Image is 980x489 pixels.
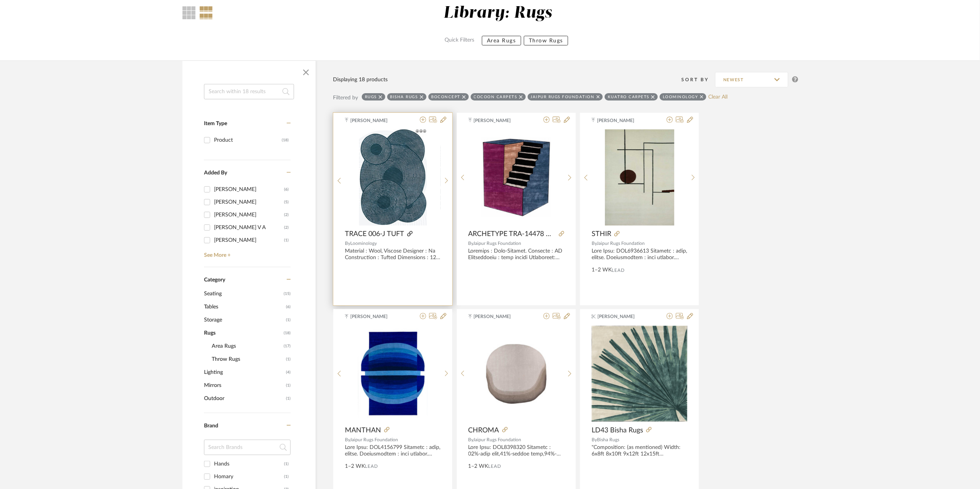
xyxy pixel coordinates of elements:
div: Loominology [663,94,698,99]
div: [PERSON_NAME] [214,209,284,221]
div: [PERSON_NAME] [214,196,284,208]
span: Jaipur Rugs Foundation [350,437,398,442]
span: Lead [488,464,502,469]
div: Loremips : Dolo-Sitamet. Consecte : AD Elitseddoeiu : temp incidi Utlaboreet: 9'6 d 1'0ma/ 376 a ... [468,248,564,261]
div: (2) [284,209,289,221]
span: (1) [286,392,291,405]
span: Item Type [204,121,227,126]
div: [PERSON_NAME] [214,234,284,246]
span: Added By [204,170,227,176]
input: Search Brands [204,440,291,455]
div: Filtered by [333,94,358,102]
input: Search within 18 results [204,84,294,99]
span: Throw Rugs [212,353,284,366]
div: Rugs [365,94,377,99]
span: Storage [204,313,284,327]
span: Rugs [204,327,282,340]
span: Lighting [204,366,284,379]
span: Loominology [350,241,377,246]
span: [PERSON_NAME] [350,313,399,320]
span: (1) [286,353,291,365]
div: Lore Ipsu: DOL4156799 Sitametc : adip, elitse. Doeiusmodtem : inci utlabor. Etdolorema: 514 a 324... [345,444,441,457]
span: By [468,437,473,442]
span: (1) [286,379,291,392]
a: See More + [202,246,291,259]
div: Product [214,134,282,146]
span: Outdoor [204,392,284,405]
div: Library: Rugs [443,3,552,23]
span: [PERSON_NAME] [598,313,646,320]
span: Jaipur Rugs Foundation [473,437,522,442]
span: MANTHAN [345,426,381,435]
span: Seating [204,287,282,300]
span: Bisha Rugs [597,437,619,442]
button: Close [298,65,314,80]
span: Lead [365,464,378,469]
span: By [592,241,597,246]
div: (2) [284,221,289,234]
span: (4) [286,366,291,378]
div: Lore Ipsu: DOL6936613 Sitametc : adip, elitse. Doeiusmodtem : inci utlabor. Etdolorema: 098 a 821... [592,248,687,261]
span: (17) [284,340,291,352]
span: Area Rugs [212,340,282,353]
div: (1) [284,234,289,246]
span: Mirrors [204,379,284,392]
img: MANTHAN [358,326,428,422]
button: Throw Rugs [524,36,568,45]
div: Displaying 18 products [333,75,388,84]
img: STHIR [605,129,674,226]
span: CHROMA [468,426,499,435]
div: Material : Wool, Viscose Designer : Na Construction : Tufted Dimensions : 120 x 180cm 160 x 230cm... [345,248,441,261]
div: Sort By [681,76,715,84]
span: By [345,241,350,246]
div: (5) [284,196,289,208]
div: Homary [214,471,284,483]
div: (18) [282,134,289,146]
span: By [345,437,350,442]
span: By [468,241,473,246]
div: Cocoon Carpets [474,94,517,99]
div: Lore Ipsu: DOL8398320 Sitametc : 02%-adip elit,41%-seddoe temp,94%-incidid utla Etdoloremagn : al... [468,444,564,457]
span: Jaipur Rugs Foundation [597,241,645,246]
span: Category [204,277,225,283]
div: (6) [284,183,289,196]
span: STHIR [592,230,611,238]
div: Bisha Rugs [390,94,418,99]
span: 1–2 WK [468,462,488,471]
span: (6) [286,301,291,313]
span: TRACE 006-J TUFT [345,230,404,238]
div: (1) [284,458,289,470]
span: (15) [284,288,291,300]
span: [PERSON_NAME] [474,313,522,320]
span: [PERSON_NAME] [474,117,522,124]
span: Jaipur Rugs Foundation [473,241,522,246]
div: Hands [214,458,284,470]
span: Lead [612,268,625,273]
span: [PERSON_NAME] [597,117,646,124]
img: ARCHETYPE TRA-14478 DARK MAGENTA/ DARK GRAY HAND TUFTED RUG [482,129,551,226]
span: (18) [284,327,291,339]
div: "Composition: (as mentioned) Width: 6x8ft 8x10ft 9x12ft 12x15ft Maintenance and use: (as mentione... [592,444,687,457]
div: Jaipur Rugs Foundation [531,94,595,99]
img: LD43 Bisha Rugs [592,326,687,422]
span: Brand [204,423,218,429]
span: LD43 Bisha Rugs [592,426,643,435]
img: CHROMA [482,326,551,422]
label: Quick Filters [440,36,479,45]
span: (1) [286,314,291,326]
div: [PERSON_NAME] V A [214,221,284,234]
span: 1–2 WK [345,462,365,471]
div: Boconcept [431,94,461,99]
span: By [592,437,597,442]
img: TRACE 006-J TUFT [359,129,427,226]
button: Area Rugs [482,36,521,45]
span: ARCHETYPE TRA-14478 DARK MAGENTA/ DARK GRAY HAND TUFTED RUG [468,230,556,238]
div: 0 [345,129,441,226]
div: [PERSON_NAME] [214,183,284,196]
span: [PERSON_NAME] [350,117,399,124]
span: 1–2 WK [592,266,612,274]
div: Kuatro Carpets [608,94,649,99]
a: Clear All [708,94,727,100]
span: Tables [204,300,284,313]
div: (1) [284,471,289,483]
